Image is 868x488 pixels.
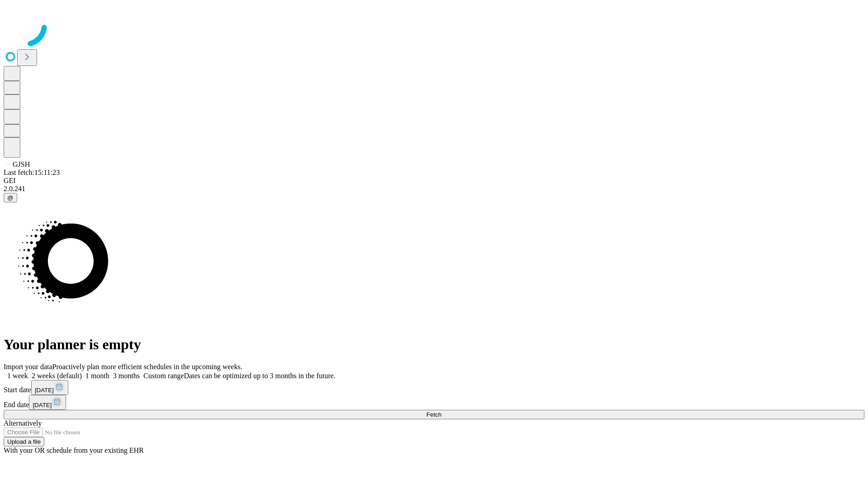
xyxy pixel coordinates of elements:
[7,194,14,201] span: @
[52,363,242,371] span: Proactively plan more efficient schedules in the upcoming weeks.
[85,372,109,380] span: 1 month
[4,419,42,427] span: Alternatively
[113,372,140,380] span: 3 months
[4,437,44,446] button: Upload a file
[7,372,28,380] span: 1 week
[35,387,54,394] span: [DATE]
[4,446,144,454] span: With your OR schedule from your existing EHR
[4,395,864,410] div: End date
[4,193,17,202] button: @
[4,336,864,353] h1: Your planner is empty
[426,411,441,418] span: Fetch
[33,402,52,408] span: [DATE]
[4,410,864,419] button: Fetch
[13,160,30,168] span: GJSH
[4,363,52,371] span: Import your data
[32,372,82,380] span: 2 weeks (default)
[4,169,60,176] span: Last fetch: 15:11:23
[4,177,864,185] div: GEI
[143,372,184,380] span: Custom range
[31,380,68,395] button: [DATE]
[4,380,864,395] div: Start date
[4,185,864,193] div: 2.0.241
[29,395,66,410] button: [DATE]
[184,372,335,380] span: Dates can be optimized up to 3 months in the future.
